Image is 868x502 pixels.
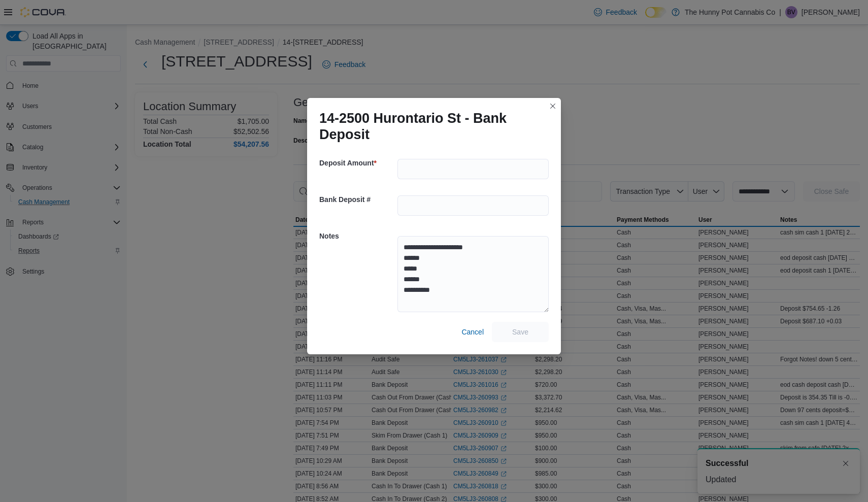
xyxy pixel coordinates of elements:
[461,327,484,337] span: Cancel
[319,110,541,143] h1: 14-2500 Hurontario St - Bank Deposit
[457,322,488,342] button: Cancel
[512,327,528,337] span: Save
[547,100,559,112] button: Closes this modal window
[319,189,395,210] h5: Bank Deposit #
[319,153,395,173] h5: Deposit Amount
[492,322,549,342] button: Save
[319,226,395,246] h5: Notes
